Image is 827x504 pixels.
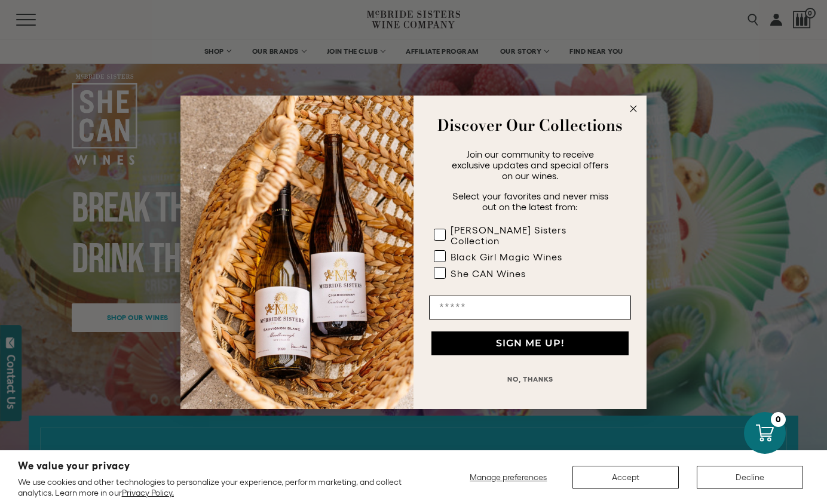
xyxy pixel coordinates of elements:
[451,268,526,279] div: She CAN Wines
[452,190,608,212] span: Select your favorites and never miss out on the latest from:
[771,412,786,427] div: 0
[437,113,623,137] strong: Discover Our Collections
[697,466,803,489] button: Decline
[180,96,413,409] img: 42653730-7e35-4af7-a99d-12bf478283cf.jpeg
[572,466,679,489] button: Accept
[626,102,641,116] button: Close dialog
[470,472,547,482] span: Manage preferences
[451,251,562,262] div: Black Girl Magic Wines
[18,461,423,471] h2: We value your privacy
[452,149,608,181] span: Join our community to receive exclusive updates and special offers on our wines.
[18,477,423,498] p: We use cookies and other technologies to personalize your experience, perform marketing, and coll...
[429,296,631,319] input: Email
[462,466,555,489] button: Manage preferences
[429,367,631,391] button: NO, THANKS
[451,225,607,246] div: [PERSON_NAME] Sisters Collection
[431,331,629,355] button: SIGN ME UP!
[122,488,174,497] a: Privacy Policy.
